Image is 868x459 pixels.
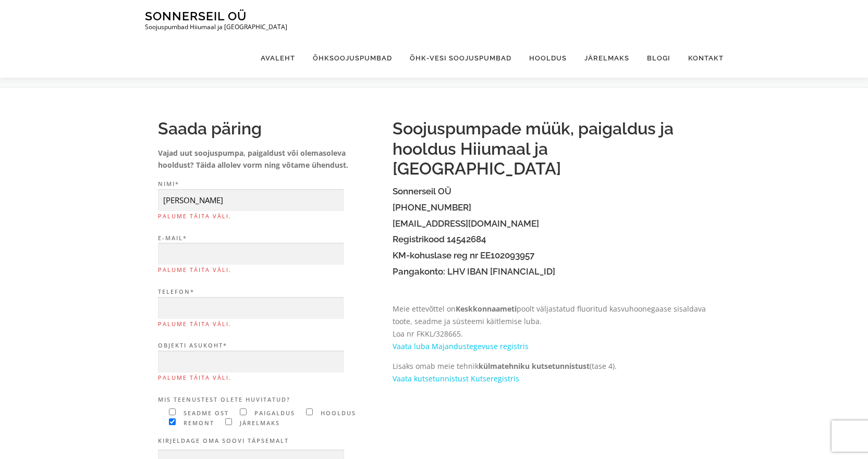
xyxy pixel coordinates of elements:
[393,234,711,244] h4: Registrikood 14542684
[393,119,711,179] h2: Soojuspumpade müük, paigaldus ja hooldus Hiiumaal ja [GEOGRAPHIC_DATA]
[158,119,382,139] h2: Saada päring
[304,39,401,78] a: Õhksoojuspumbad
[158,351,344,373] input: Objekti asukoht*
[158,319,382,329] span: Palume täita väli.
[181,409,229,417] span: seadme ost
[393,360,711,385] p: Lisaks omab meie tehnik (tase 4).
[393,267,711,277] h4: Pangakonto: LHV IBAN [FINANCIAL_ID]
[158,395,382,405] label: Mis teenustest olete huvitatud?
[181,419,214,427] span: remont
[393,203,711,213] h4: [PHONE_NUMBER]
[158,189,344,212] input: Nimi*
[237,419,280,427] span: järelmaks
[158,436,382,446] label: Kirjeldage oma soovi täpsemalt
[145,9,247,23] a: Sonnerseil OÜ
[520,39,576,78] a: Hooldus
[393,341,529,351] a: Vaata luba Majandustegevuse registris
[393,251,711,260] h4: KM-kohuslase reg nr EE102093957
[679,39,724,78] a: Kontakt
[158,287,382,329] label: Telefon*
[158,265,382,275] span: Palume täita väli.
[158,373,382,383] span: Palume täita väli.
[393,374,519,383] a: Vaata kutsetunnistust Kutseregistris
[318,409,356,417] span: hooldus
[158,179,382,221] label: Nimi*
[638,39,679,78] a: Blogi
[401,39,520,78] a: Õhk-vesi soojuspumbad
[252,409,295,417] span: paigaldus
[158,212,382,221] span: Palume täita väli.
[252,39,304,78] a: Avaleht
[158,297,344,319] input: Telefon*
[576,39,638,78] a: Järelmaks
[456,304,517,314] strong: Keskkonnaameti
[145,23,287,31] p: Soojuspumbad Hiiumaal ja [GEOGRAPHIC_DATA]
[393,218,539,229] a: [EMAIL_ADDRESS][DOMAIN_NAME]
[479,361,590,371] strong: külmatehniku kutsetunnistust
[158,243,344,265] input: E-mail*
[393,303,711,352] p: Meie ettevõttel on poolt väljastatud fluoritud kasvuhoonegaase sisaldava toote, seadme ja süsteem...
[158,233,382,275] label: E-mail*
[393,187,711,196] h4: Sonnerseil OÜ
[158,148,348,170] strong: Vajad uut soojuspumpa, paigaldust või olemasoleva hooldust? Täida allolev vorm ning võtame ühendust.
[158,341,382,382] label: Objekti asukoht*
